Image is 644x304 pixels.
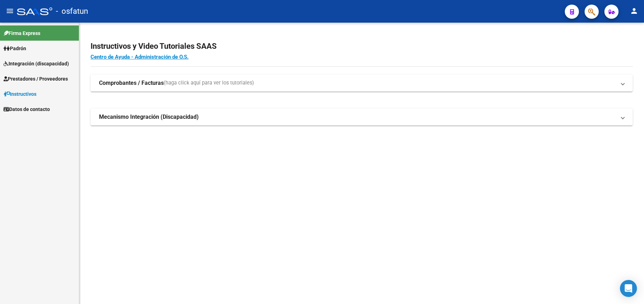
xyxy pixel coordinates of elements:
[99,113,199,121] strong: Mecanismo Integración (Discapacidad)
[620,280,637,297] div: Open Intercom Messenger
[6,7,14,15] mat-icon: menu
[164,79,254,87] span: (haga click aquí para ver los tutoriales)
[91,109,633,125] mat-expansion-panel-header: Mecanismo Integración (Discapacidad)
[4,90,36,98] span: Instructivos
[91,54,188,60] a: Centro de Ayuda - Administración de O.S.
[91,75,633,92] mat-expansion-panel-header: Comprobantes / Facturas(haga click aquí para ver los tutoriales)
[4,105,50,113] span: Datos de contacto
[91,40,633,53] h2: Instructivos y Video Tutoriales SAAS
[4,75,68,83] span: Prestadores / Proveedores
[630,7,638,15] mat-icon: person
[4,60,69,68] span: Integración (discapacidad)
[56,4,88,19] span: - osfatun
[4,45,26,52] span: Padrón
[99,79,164,87] strong: Comprobantes / Facturas
[4,29,40,37] span: Firma Express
